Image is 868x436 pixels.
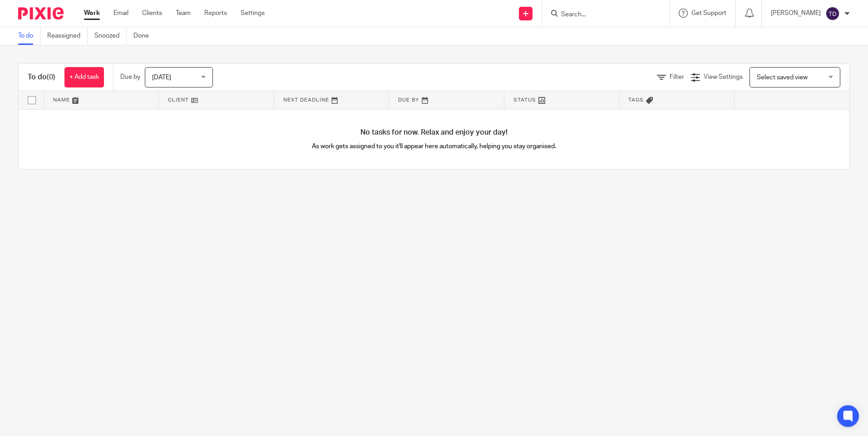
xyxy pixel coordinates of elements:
span: Tags [628,97,644,102]
span: Get Support [691,10,726,16]
img: svg%3E [825,6,840,21]
a: Team [176,9,191,18]
p: [PERSON_NAME] [771,9,821,18]
span: [DATE] [152,74,171,81]
a: + Add task [64,67,104,87]
p: Due by [120,73,140,82]
a: Work [84,9,100,18]
input: Search [560,11,642,19]
h1: To do [28,73,55,82]
span: Filter [670,74,684,80]
a: Done [133,27,156,45]
a: Settings [241,9,265,18]
span: View Settings [704,74,743,80]
a: Reports [204,9,227,18]
h4: No tasks for now. Relax and enjoy your day! [19,128,849,137]
a: To do [18,27,40,45]
img: Pixie [18,7,64,19]
a: Clients [142,9,162,18]
span: (0) [47,73,55,81]
span: Select saved view [757,74,808,81]
p: As work gets assigned to you it'll appear here automatically, helping you stay organised. [227,142,642,151]
a: Snoozed [94,27,127,45]
a: Reassigned [47,27,88,45]
a: Email [113,9,128,18]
